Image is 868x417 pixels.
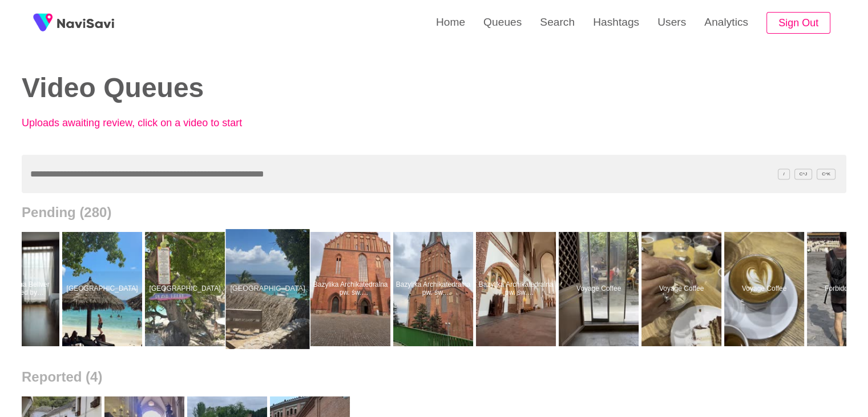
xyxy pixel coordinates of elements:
[641,232,724,346] a: Voyage CoffeeVoyage Coffee
[476,232,559,346] a: Bazylika Archikatedralna pw. św. [DEMOGRAPHIC_DATA]Bazylika Archikatedralna pw. św. Jakuba Apostoła
[22,73,417,103] h2: Video Queues
[29,9,57,37] img: fireSpot
[228,232,310,346] a: [GEOGRAPHIC_DATA]Playa Kalki
[817,169,835,179] span: C^K
[778,169,789,179] span: /
[22,205,846,220] h2: Pending (280)
[393,232,476,346] a: Bazylika Archikatedralna pw. św. [DEMOGRAPHIC_DATA]Bazylika Archikatedralna pw. św. Jakuba Apostoła
[62,232,145,346] a: [GEOGRAPHIC_DATA]Playa Kalki
[22,117,273,129] p: Uploads awaiting review, click on a video to start
[57,17,114,29] img: fireSpot
[310,232,393,346] a: Bazylika Archikatedralna pw. św. [DEMOGRAPHIC_DATA]Bazylika Archikatedralna pw. św. Jakuba Apostoła
[559,232,641,346] a: Voyage CoffeeVoyage Coffee
[22,369,846,385] h2: Reported (4)
[145,232,228,346] a: [GEOGRAPHIC_DATA]Playa Kalki
[794,169,813,179] span: C^J
[766,12,830,34] button: Sign Out
[724,232,807,346] a: Voyage CoffeeVoyage Coffee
